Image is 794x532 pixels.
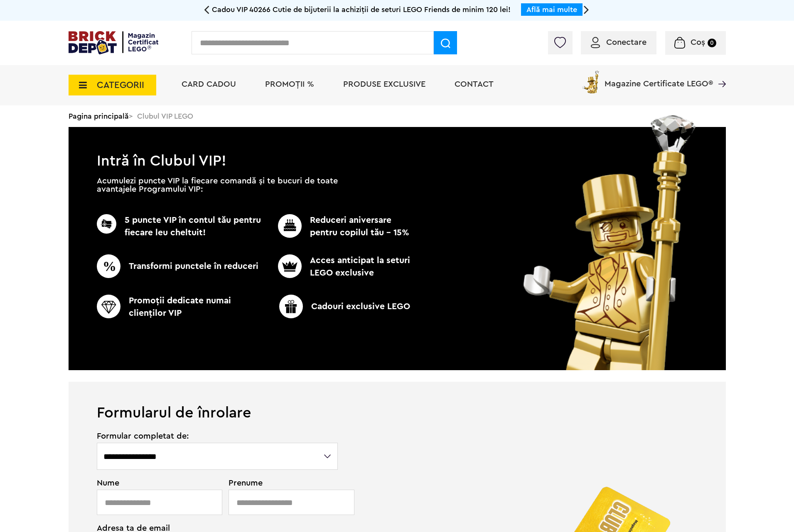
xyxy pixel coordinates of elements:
span: Prenume [229,479,339,487]
span: Nume [97,479,218,487]
span: Cadou VIP 40266 Cutie de bijuterii la achiziții de seturi LEGO Friends de minim 120 lei! [212,6,511,13]
img: CC_BD_Green_chek_mark [97,254,120,278]
p: Reduceri aniversare pentru copilul tău - 15% [264,214,413,239]
p: Cadouri exclusive LEGO [261,295,428,318]
span: Magazine Certificate LEGO® [605,69,713,88]
img: CC_BD_Green_chek_mark [278,214,302,238]
a: Magazine Certificate LEGO® [713,69,726,77]
a: Card Cadou [182,80,236,88]
h1: Intră în Clubul VIP! [69,127,726,165]
h1: Formularul de înrolare [69,382,726,420]
img: CC_BD_Green_chek_mark [278,254,302,278]
p: Acces anticipat la seturi LEGO exclusive [264,254,413,279]
span: CATEGORII [97,81,144,90]
a: Conectare [591,38,647,46]
img: CC_BD_Green_chek_mark [279,295,303,318]
p: Promoţii dedicate numai clienţilor VIP [97,295,264,320]
img: CC_BD_Green_chek_mark [97,214,116,234]
img: CC_BD_Green_chek_mark [97,295,120,318]
p: Transformi punctele în reduceri [97,254,264,278]
p: Acumulezi puncte VIP la fiecare comandă și te bucuri de toate avantajele Programului VIP: [97,177,338,193]
span: Formular completat de: [97,432,339,440]
a: PROMOȚII % [265,80,314,88]
span: Conectare [606,38,647,46]
p: 5 puncte VIP în contul tău pentru fiecare leu cheltuit! [97,214,264,239]
a: Produse exclusive [343,80,425,88]
div: > Clubul VIP LEGO [69,105,726,127]
a: Află mai multe [526,6,577,13]
a: Contact [455,80,494,88]
span: Coș [691,38,705,46]
a: Pagina principală [69,112,129,120]
small: 0 [708,39,716,47]
img: vip_page_image [512,115,708,370]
